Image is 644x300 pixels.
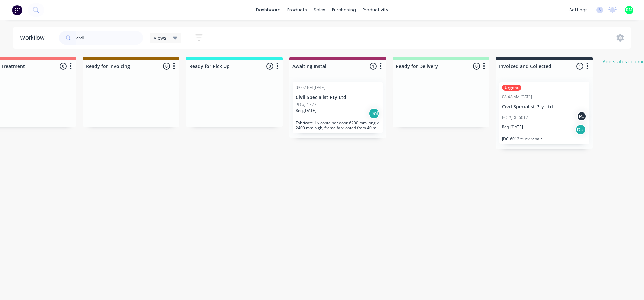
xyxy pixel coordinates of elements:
p: JDC 6012 truck repair [502,136,587,141]
p: PO #JDC-6012 [502,115,528,121]
div: 08:48 AM [DATE] [502,94,532,100]
div: RJ [577,111,587,121]
p: PO #J-1527 [296,102,316,108]
p: Civil Specialist Pty Ltd [502,104,587,110]
div: Urgent08:48 AM [DATE]Civil Specialist Pty LtdPO #JDC-6012RJReq.[DATE]DelJDC 6012 truck repair [499,82,589,144]
img: Factory [12,5,22,15]
a: dashboard [253,5,284,15]
div: Del [575,124,586,135]
div: Del [369,108,379,119]
input: Search for orders... [76,31,143,45]
div: settings [566,5,591,15]
p: Req. [DATE] [296,108,316,114]
div: productivity [359,5,392,15]
div: purchasing [329,5,359,15]
span: RM [626,7,632,13]
p: Req. [DATE] [502,124,523,130]
p: Civil Specialist Pty Ltd [296,95,380,100]
span: Views [154,34,166,41]
div: 03:02 PM [DATE] [296,85,325,91]
div: 03:02 PM [DATE]Civil Specialist Pty LtdPO #J-1527Req.[DATE]DelFabricate 1 x container door 6200 m... [293,82,383,133]
p: Fabricate 1 x container door 6200 mm long x 2400 mm high, frame fabricated from 40 mm x 2 mm SHS ... [296,120,380,130]
div: products [284,5,310,15]
div: sales [310,5,329,15]
div: Urgent [502,85,521,91]
div: Workflow [20,34,48,42]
